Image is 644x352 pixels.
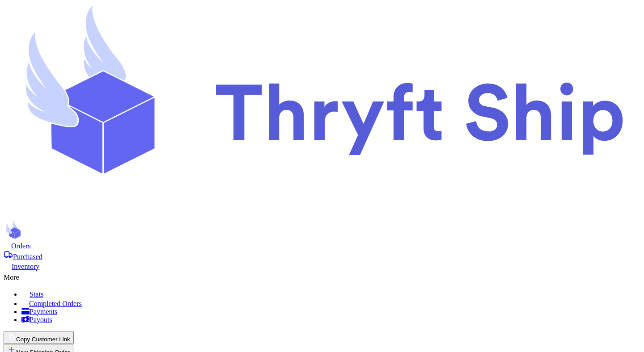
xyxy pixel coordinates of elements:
[4,250,640,261] a: Purchased
[4,241,640,250] a: Orders
[4,261,640,271] a: Inventory
[21,289,640,298] a: Stats
[4,331,74,344] button: Copy Customer Link
[21,308,640,316] a: Payments
[30,316,52,323] span: Payouts
[11,242,31,250] span: Orders
[12,263,39,270] span: Inventory
[29,300,82,307] span: Completed Orders
[4,271,640,281] div: More
[21,316,640,324] a: Payouts
[21,298,640,308] a: Completed Orders
[13,253,42,260] span: Purchased
[30,290,43,298] span: Stats
[30,308,57,315] span: Payments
